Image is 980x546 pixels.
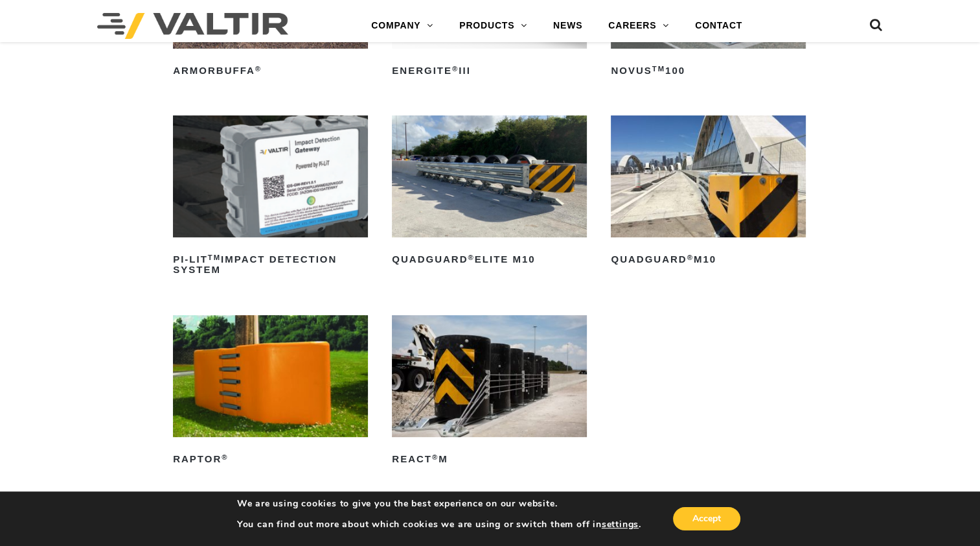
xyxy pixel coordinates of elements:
[358,13,446,39] a: COMPANY
[173,249,368,280] h2: PI-LIT Impact Detection System
[652,65,665,73] sup: TM
[208,254,221,261] sup: TM
[173,115,368,280] a: PI-LITTMImpact Detection System
[392,60,587,81] h2: ENERGITE III
[602,519,639,530] button: settings
[446,13,540,39] a: PRODUCTS
[611,60,806,81] h2: NOVUS 100
[237,519,641,530] p: You can find out more about which cookies we are using or switch them off in .
[173,60,368,81] h2: ArmorBuffa
[392,315,587,469] a: REACT®M
[452,65,459,73] sup: ®
[392,115,587,270] a: QuadGuard®Elite M10
[432,453,439,461] sup: ®
[392,449,587,469] h2: REACT M
[673,507,740,530] button: Accept
[222,453,228,461] sup: ®
[237,498,641,510] p: We are using cookies to give you the best experience on our website.
[611,249,806,270] h2: QuadGuard M10
[255,65,262,73] sup: ®
[540,13,595,39] a: NEWS
[173,315,368,469] a: RAPTOR®
[682,13,755,39] a: CONTACT
[173,449,368,469] h2: RAPTOR
[468,254,474,261] sup: ®
[97,13,288,39] img: Valtir
[595,13,682,39] a: CAREERS
[392,249,587,270] h2: QuadGuard Elite M10
[611,115,806,270] a: QuadGuard®M10
[687,254,694,261] sup: ®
